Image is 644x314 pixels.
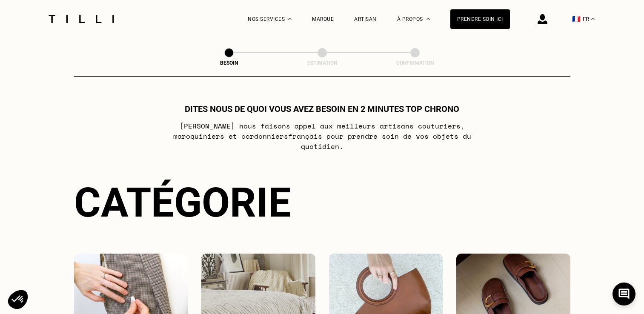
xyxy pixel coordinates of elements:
[312,16,334,22] a: Marque
[450,9,510,29] a: Prendre soin ici
[74,179,570,226] div: Catégorie
[372,60,458,66] div: Confirmation
[591,18,595,20] img: menu déroulant
[153,121,491,151] p: [PERSON_NAME] nous faisons appel aux meilleurs artisans couturiers , maroquiniers et cordonniers ...
[354,16,377,22] a: Artisan
[572,15,581,23] span: 🇫🇷
[426,18,430,20] img: Menu déroulant à propos
[46,15,117,23] img: Logo du service de couturière Tilli
[280,60,365,66] div: Estimation
[186,60,272,66] div: Besoin
[538,14,547,24] img: icône connexion
[185,104,459,114] h1: Dites nous de quoi vous avez besoin en 2 minutes top chrono
[288,18,292,20] img: Menu déroulant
